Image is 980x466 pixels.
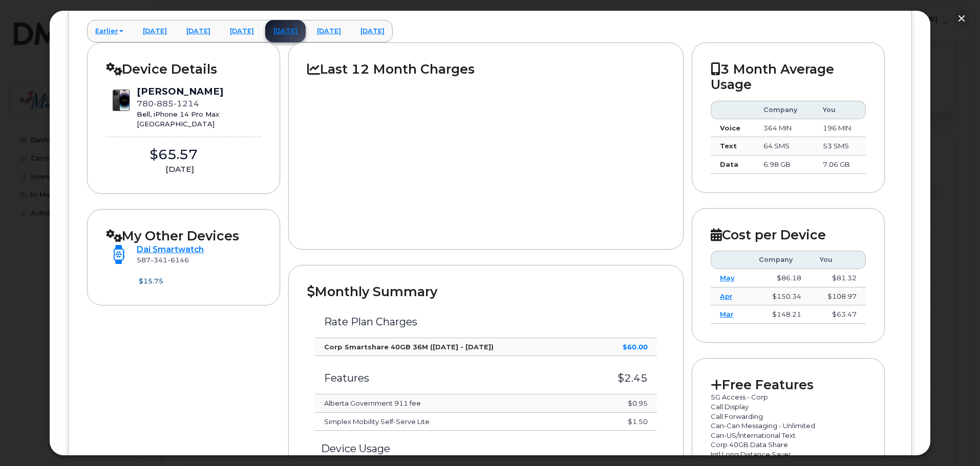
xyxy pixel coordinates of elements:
[711,392,866,402] p: 5G Access - Corp
[315,443,656,454] h3: Device Usage
[586,413,656,431] td: $1.50
[720,292,733,300] a: Apr
[315,413,586,431] td: Simplex Mobility Self-Serve Lite
[137,245,204,254] a: Dai Smartwatch
[750,287,811,306] td: $150.34
[750,251,811,269] th: Company
[811,287,866,306] td: $108.97
[711,227,866,242] h2: Cost per Device
[811,269,866,287] td: $81.32
[720,310,734,318] a: Mar
[324,316,647,327] h3: Rate Plan Charges
[307,284,664,299] h2: Monthly Summary
[750,269,811,287] td: $86.18
[811,251,866,269] th: You
[315,394,586,413] td: Alberta Government 911 fee
[137,256,189,264] span: 587
[711,431,866,440] p: Can-US/International Text
[711,412,866,421] p: Call Forwarding
[711,440,866,450] p: Corp 40GB Data Share
[595,372,647,384] h3: $2.45
[324,372,577,384] h3: Features
[711,377,866,392] h2: Free Features
[106,228,262,243] h2: My Other Devices
[720,274,735,282] a: May
[711,450,866,459] p: Intl Long Distance Saver
[750,305,811,324] td: $148.21
[711,421,866,431] p: Can-Can Messaging - Unlimited
[167,256,189,264] span: 6146
[324,343,494,351] strong: Corp Smartshare 40GB 36M ([DATE] - [DATE])
[586,394,656,413] td: $0.95
[811,305,866,324] td: $63.47
[623,343,648,351] strong: $60.00
[711,402,866,412] p: Call Display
